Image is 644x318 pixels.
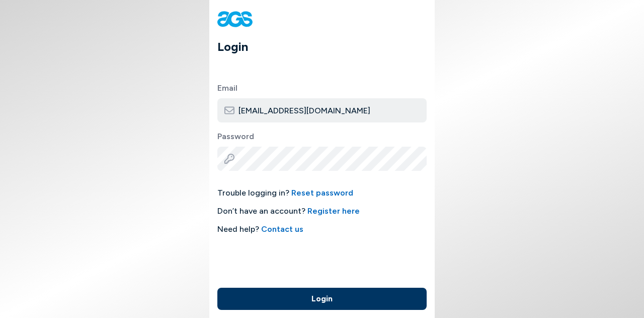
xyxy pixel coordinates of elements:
[217,98,427,122] input: Type here
[217,38,435,56] h1: Login
[291,188,353,198] a: Reset password
[307,206,360,216] a: Register here
[217,223,427,235] span: Need help?
[217,187,427,199] span: Trouble logging in?
[217,82,427,94] label: Email
[217,205,427,217] span: Don’t have an account?
[217,288,427,310] button: Login
[217,131,427,143] label: Password
[261,224,303,234] a: Contact us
